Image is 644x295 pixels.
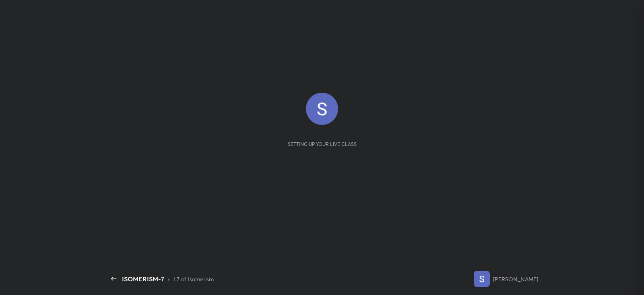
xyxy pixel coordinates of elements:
[306,93,338,125] img: bb95df82c44d47e1b2999f09e70f07e1.35099235_3
[474,271,490,287] img: bb95df82c44d47e1b2999f09e70f07e1.35099235_3
[173,275,214,283] div: L7 of Isomerism
[167,275,170,283] div: •
[288,141,357,147] div: Setting up your live class
[122,274,164,284] div: ISOMERISM-7
[493,275,538,283] div: [PERSON_NAME]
